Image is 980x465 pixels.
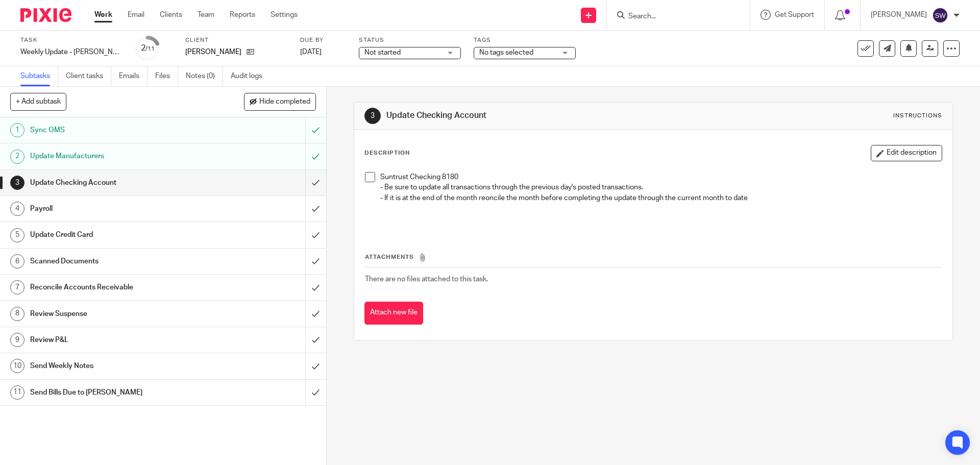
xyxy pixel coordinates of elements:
[259,98,310,106] span: Hide completed
[893,112,942,120] div: Instructions
[364,108,381,124] div: 3
[20,8,71,22] img: Pixie
[10,123,24,137] div: 1
[10,254,24,268] div: 6
[365,276,488,283] span: There are no files attached to this task.
[30,254,207,269] h1: Scanned Documents
[871,145,942,161] button: Edit description
[20,66,58,86] a: Subtasks
[119,66,148,86] a: Emails
[155,66,178,86] a: Files
[10,359,24,373] div: 10
[271,10,298,20] a: Settings
[185,36,287,44] label: Client
[30,385,207,400] h1: Send Bills Due to [PERSON_NAME]
[359,36,461,44] label: Status
[198,10,214,20] a: Team
[364,302,423,325] button: Attach new file
[141,42,155,54] div: 2
[185,47,241,57] p: [PERSON_NAME]
[380,193,941,203] p: - If it is at the end of the month reoncile the month before completing the update through the cu...
[10,176,24,190] div: 3
[20,36,122,44] label: Task
[186,66,223,86] a: Notes (0)
[66,66,111,86] a: Client tasks
[30,175,207,190] h1: Update Checking Account
[30,280,207,295] h1: Reconcile Accounts Receivable
[231,66,270,86] a: Audit logs
[94,10,112,20] a: Work
[10,228,24,242] div: 5
[300,48,322,56] span: [DATE]
[30,123,207,138] h1: Sync OMS
[10,280,24,295] div: 7
[145,46,155,52] small: /11
[30,149,207,164] h1: Update Manufacturers
[364,149,410,157] p: Description
[364,49,401,56] span: Not started
[128,10,144,20] a: Email
[932,7,948,23] img: svg%3E
[230,10,255,20] a: Reports
[160,10,182,20] a: Clients
[627,12,719,21] input: Search
[10,307,24,321] div: 8
[10,93,66,110] button: + Add subtask
[10,202,24,216] div: 4
[30,332,207,348] h1: Review P&L
[380,182,941,192] p: - Be sure to update all transactions through the previous day's posted transactions.
[20,47,122,57] div: Weekly Update - [PERSON_NAME]
[30,201,207,216] h1: Payroll
[244,93,316,110] button: Hide completed
[380,172,941,182] p: Suntrust Checking 8180
[871,10,927,20] p: [PERSON_NAME]
[30,358,207,374] h1: Send Weekly Notes
[10,385,24,400] div: 11
[30,227,207,242] h1: Update Credit Card
[10,150,24,164] div: 2
[365,254,414,260] span: Attachments
[474,36,576,44] label: Tags
[386,110,675,121] h1: Update Checking Account
[300,36,346,44] label: Due by
[775,11,814,18] span: Get Support
[479,49,533,56] span: No tags selected
[30,306,207,322] h1: Review Suspense
[20,47,122,57] div: Weekly Update - Oberbeck
[10,333,24,347] div: 9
